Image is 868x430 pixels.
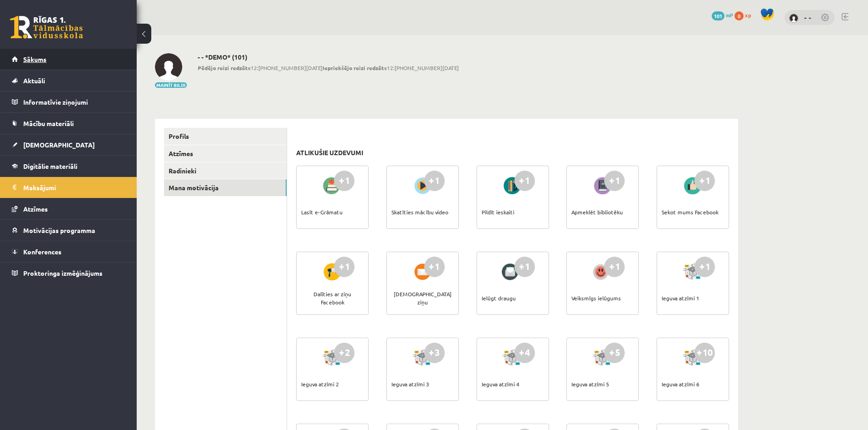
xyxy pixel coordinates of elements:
[23,269,103,277] span: Proktoringa izmēģinājums
[662,196,719,228] div: Sekot mums Facebook
[424,257,445,277] div: +1
[155,82,187,88] button: Mainīt bildi
[334,343,354,363] div: +2
[424,171,445,191] div: +1
[334,171,354,191] div: +1
[23,162,77,170] span: Digitālie materiāli
[23,76,45,85] span: Aktuāli
[10,16,83,39] a: Rīgas 1. Tālmācības vidusskola
[391,196,448,228] div: Skatīties mācību video
[12,113,125,134] a: Mācību materiāli
[198,64,459,72] span: 12:[PHONE_NUMBER][DATE] 12:[PHONE_NUMBER][DATE]
[334,257,354,277] div: +1
[301,196,343,228] div: Lasīt e-Grāmatu
[23,248,62,256] span: Konferences
[712,11,724,20] span: 101
[198,53,459,61] h2: - - *DEMO* (101)
[604,343,625,363] div: +5
[155,53,182,81] img: - -
[323,64,387,71] b: Iepriekšējo reizi redzēts
[198,64,251,71] b: Pēdējo reizi redzēts
[301,282,364,314] div: Dalīties ar ziņu Facebook
[726,11,733,19] span: mP
[734,11,744,20] span: 0
[12,70,125,91] a: Aktuāli
[23,141,95,149] span: [DEMOGRAPHIC_DATA]
[12,177,125,198] a: Maksājumi
[12,156,125,177] a: Digitālie materiāli
[23,119,74,127] span: Mācību materiāli
[694,343,715,363] div: +10
[164,128,287,145] a: Profils
[23,55,46,63] span: Sākums
[571,196,623,228] div: Apmeklēt bibliotēku
[12,220,125,241] a: Motivācijas programma
[694,257,715,277] div: +1
[424,343,445,363] div: +3
[12,263,125,283] a: Proktoringa izmēģinājums
[164,179,287,196] a: Mana motivācija
[514,343,535,363] div: +4
[23,226,95,234] span: Motivācijas programma
[571,368,609,400] div: Ieguva atzīmi 5
[12,91,125,112] a: Informatīvie ziņojumi
[514,171,535,191] div: +1
[482,196,514,228] div: Pildīt ieskaiti
[12,49,125,70] a: Sākums
[789,14,798,23] img: - -
[23,205,48,213] span: Atzīmes
[12,198,125,219] a: Atzīmes
[23,91,125,112] legend: Informatīvie ziņojumi
[662,282,699,314] div: Ieguva atzīmi 1
[296,149,363,157] h3: Atlikušie uzdevumi
[391,282,454,314] div: [DEMOGRAPHIC_DATA] ziņu
[391,368,429,400] div: Ieguva atzīmi 3
[604,257,625,277] div: +1
[514,257,535,277] div: +1
[745,11,751,19] span: xp
[712,11,733,19] a: 101 mP
[301,368,339,400] div: Ieguva atzīmi 2
[662,368,699,400] div: Ieguva atzīmi 6
[734,11,755,19] a: 0 xp
[694,171,715,191] div: +1
[164,162,287,179] a: Radinieki
[482,368,519,400] div: Ieguva atzīmi 4
[12,134,125,155] a: [DEMOGRAPHIC_DATA]
[804,13,812,22] a: - -
[23,177,125,198] legend: Maksājumi
[164,145,287,162] a: Atzīmes
[12,241,125,262] a: Konferences
[482,282,516,314] div: Ielūgt draugu
[571,282,621,314] div: Veiksmīgs ielūgums
[604,171,625,191] div: +1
